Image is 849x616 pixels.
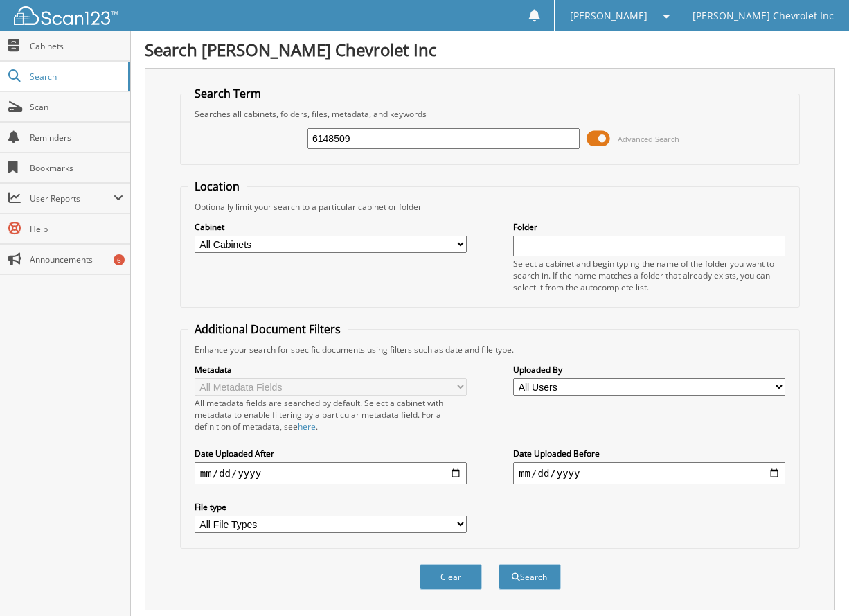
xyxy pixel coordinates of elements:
[195,364,467,376] label: Metadata
[30,101,123,113] span: Scan
[188,108,792,120] div: Searches all cabinets, folders, files, metadata, and keywords
[513,221,785,233] label: Folder
[188,201,792,213] div: Optionally limit your search to a particular cabinet or folder
[195,462,467,484] input: start
[30,132,123,143] span: Reminders
[14,6,118,25] img: scan123-logo-white.svg
[188,322,348,337] legend: Additional Document Filters
[298,421,316,432] a: here
[30,162,123,174] span: Bookmarks
[188,344,792,355] div: Enhance your search for specific documents using filters such as date and file type.
[618,134,679,144] span: Advanced Search
[513,364,785,376] label: Uploaded By
[188,179,247,194] legend: Location
[114,254,125,265] div: 6
[195,501,467,513] label: File type
[195,397,467,432] div: All metadata fields are searched by default. Select a cabinet with metadata to enable filtering b...
[195,448,467,459] label: Date Uploaded After
[513,462,785,484] input: end
[570,12,647,20] span: [PERSON_NAME]
[30,223,123,235] span: Help
[30,254,123,265] span: Announcements
[195,221,467,233] label: Cabinet
[780,549,849,616] iframe: Chat Widget
[30,40,123,52] span: Cabinets
[145,38,835,61] h1: Search [PERSON_NAME] Chevrolet Inc
[499,564,561,590] button: Search
[30,71,121,82] span: Search
[188,86,268,101] legend: Search Term
[692,12,834,20] span: [PERSON_NAME] Chevrolet Inc
[513,258,785,293] div: Select a cabinet and begin typing the name of the folder you want to search in. If the name match...
[30,193,114,204] span: User Reports
[513,448,785,459] label: Date Uploaded Before
[420,564,482,590] button: Clear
